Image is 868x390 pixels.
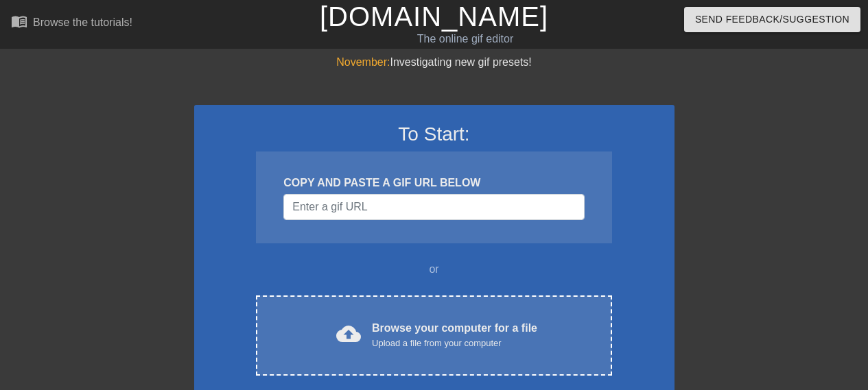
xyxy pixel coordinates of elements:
[33,16,132,28] div: Browse the tutorials!
[372,320,537,350] div: Browse your computer for a file
[320,1,548,32] a: [DOMAIN_NAME]
[283,175,584,191] div: COPY AND PASTE A GIF URL BELOW
[372,337,537,350] div: Upload a file from your computer
[212,123,657,146] h3: To Start:
[695,11,849,28] span: Send Feedback/Suggestion
[684,7,860,32] button: Send Feedback/Suggestion
[336,321,361,346] span: cloud_upload
[230,261,639,278] div: or
[336,56,390,68] span: November:
[194,54,675,71] div: Investigating new gif presets!
[11,13,27,29] span: menu_book
[11,13,132,34] a: Browse the tutorials!
[283,194,584,220] input: Username
[296,31,635,47] div: The online gif editor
